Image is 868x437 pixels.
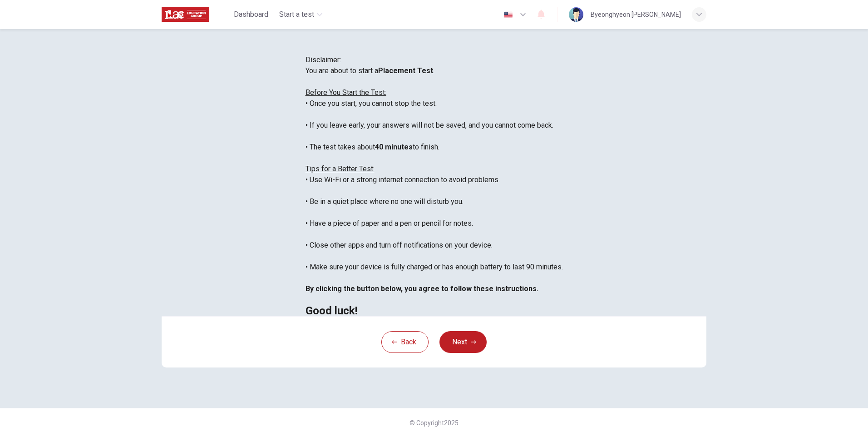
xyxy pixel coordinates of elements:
[375,143,413,151] b: 40 minutes
[439,331,487,353] button: Next
[569,7,583,22] img: Profile picture
[306,55,341,64] span: Disclaimer:
[503,11,514,18] img: en
[591,9,681,20] div: Byeonghyeon [PERSON_NAME]
[381,331,429,353] button: Back
[234,9,268,20] span: Dashboard
[306,284,538,293] b: By clicking the button below, you agree to follow these instructions.
[162,5,230,24] a: ILAC logo
[306,164,375,173] u: Tips for a Better Test:
[306,305,563,316] h2: Good luck!
[230,6,272,23] button: Dashboard
[162,5,209,24] img: ILAC logo
[306,88,386,97] u: Before You Start the Test:
[306,65,563,316] div: You are about to start a . • Once you start, you cannot stop the test. • If you leave early, your...
[409,419,459,427] span: © Copyright 2025
[378,66,433,75] b: Placement Test
[276,6,326,23] button: Start a test
[279,9,314,20] span: Start a test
